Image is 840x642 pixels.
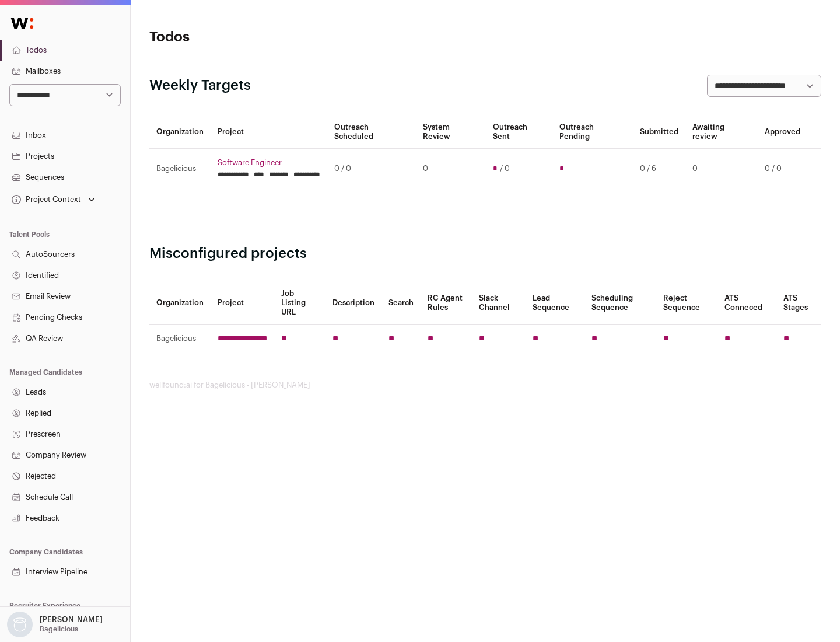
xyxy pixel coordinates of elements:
button: Open dropdown [5,612,105,637]
th: Lead Sequence [526,282,584,325]
th: Outreach Sent [486,116,553,149]
th: Reject Sequence [656,282,718,325]
a: Software Engineer [218,158,320,168]
th: Slack Channel [472,282,526,325]
img: nopic.png [7,612,33,637]
th: Description [325,282,381,325]
p: Bagelicious [40,624,78,634]
div: Project Context [9,195,81,204]
th: Project [211,116,327,149]
th: Outreach Pending [552,116,632,149]
th: System Review [416,116,485,149]
footer: wellfound:ai for Bagelicious - [PERSON_NAME] [149,381,821,390]
td: 0 / 6 [633,149,685,189]
td: Bagelicious [149,149,211,189]
th: Awaiting review [685,116,758,149]
th: Organization [149,116,211,149]
span: / 0 [500,164,510,173]
img: Wellfound [5,12,40,35]
th: RC Agent Rules [421,282,471,325]
h1: Todos [149,28,373,47]
th: Approved [758,116,807,149]
th: Submitted [633,116,685,149]
td: 0 [685,149,758,189]
h2: Misconfigured projects [149,245,821,263]
th: Organization [149,282,211,325]
th: ATS Stages [776,282,821,325]
td: 0 / 0 [327,149,416,189]
th: ATS Conneced [717,282,776,325]
button: Open dropdown [9,191,97,208]
th: Search [381,282,421,325]
td: 0 [416,149,485,189]
td: 0 / 0 [758,149,807,189]
th: Scheduling Sequence [584,282,656,325]
h2: Weekly Targets [149,76,251,95]
th: Outreach Scheduled [327,116,416,149]
td: Bagelicious [149,325,211,353]
th: Project [211,282,274,325]
p: [PERSON_NAME] [40,615,103,624]
th: Job Listing URL [274,282,325,325]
